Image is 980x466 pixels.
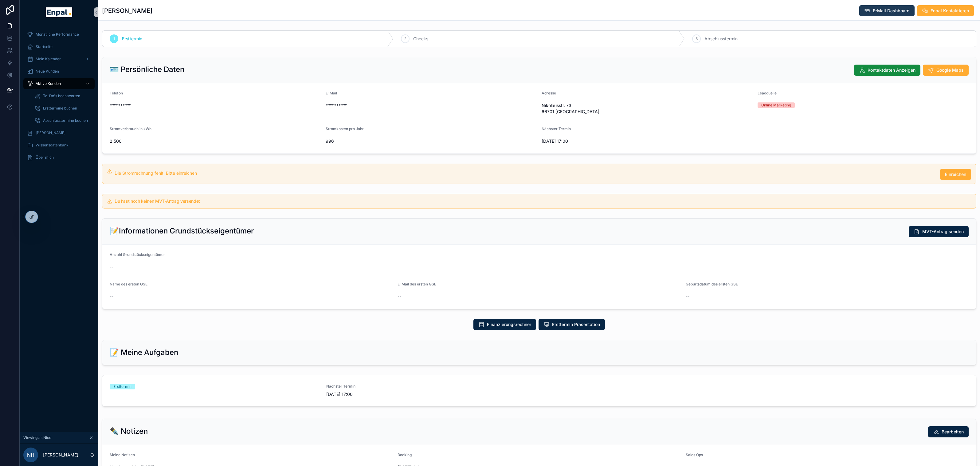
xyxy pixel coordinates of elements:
span: Über mich [36,155,54,160]
span: 2,500 [110,138,321,144]
span: [DATE] 17:00 [542,138,753,144]
span: Viewing as Nico [23,435,51,440]
button: Ersttermin Präsentation [539,319,605,330]
span: Enpal Kontaktieren [931,8,969,14]
button: Enpal Kontaktieren [917,5,974,16]
span: MVT-Antrag senden [922,229,964,235]
span: Aktive Kunden [36,81,61,86]
span: [PERSON_NAME] [36,130,65,135]
div: scrollable content [20,25,98,171]
a: Monatliche Performance [23,29,95,40]
span: Name des ersten GSE [110,282,147,286]
span: 3 [696,36,698,41]
h2: 🪪 Persönliche Daten [110,65,184,74]
span: Mein Kalender [36,57,61,62]
button: E-Mail Dashboard [859,5,915,16]
span: Nächster Termin [326,384,535,389]
a: To-Do's beantworten [31,90,95,102]
a: Wissensdatenbank [23,140,95,151]
span: NH [27,451,34,459]
p: [PERSON_NAME] [43,452,78,458]
span: Ersttermine buchen [43,106,77,111]
span: Neue Kunden [36,69,59,74]
span: Leadquelle [758,91,777,95]
span: Kontaktdaten Anzeigen [868,67,915,73]
a: ErstterminNächster Termin[DATE] 17:00 [102,375,976,406]
span: Nikolausstr. 73 66701 [GEOGRAPHIC_DATA] [542,102,753,115]
span: -- [398,293,401,300]
div: Online Marketing [761,102,791,108]
span: To-Do's beantworten [43,94,80,98]
span: Abschlusstermine buchen [43,118,88,123]
button: Bearbeiten [928,426,969,437]
img: App logo [46,7,72,17]
span: Startseite [36,44,53,49]
span: 2 [404,36,406,41]
span: Bearbeiten [942,429,964,435]
span: [DATE] 17:00 [326,391,535,397]
a: [PERSON_NAME] [23,127,95,138]
button: Kontaktdaten Anzeigen [854,65,920,76]
span: 1 [113,36,115,41]
span: E-Mail Dashboard [873,8,910,14]
a: Mein Kalender [23,54,95,65]
h2: ✒️ Notizen [110,426,148,436]
span: Wissensdatenbank [36,143,69,148]
span: Die Stromrechnung fehlt. Bitte einreichen [115,170,197,176]
span: -- [110,264,113,270]
a: Abschlusstermine buchen [31,115,95,126]
span: Booking [398,452,412,457]
span: Abschlusstermin [704,36,738,42]
a: Über mich [23,152,95,163]
span: Monatliche Performance [36,32,79,37]
span: Stromverbrauch in kWh [110,126,151,131]
span: Meine Notizen [110,452,135,457]
span: Nächster Termin [542,126,571,131]
span: Einreichen [945,171,966,177]
span: 996 [326,138,537,144]
h5: Du hast noch keinen MVT-Antrag versendet [115,199,971,203]
span: -- [110,293,113,300]
span: Telefon [110,91,123,95]
span: Adresse [542,91,556,95]
button: Einreichen [940,169,971,180]
a: Ersttermine buchen [31,103,95,114]
span: Geburtsdatum des ersten GSE [686,282,738,286]
span: Sales Ops [686,452,703,457]
span: Google Maps [936,67,964,73]
h1: [PERSON_NAME] [102,6,152,15]
a: Aktive Kunden [23,78,95,89]
span: Finanzierungsrechner [487,321,531,328]
h2: 📝 Meine Aufgaben [110,348,178,357]
span: Stromkosten pro Jahr [326,126,364,131]
a: Startseite [23,41,95,52]
span: Checks [413,36,428,42]
button: MVT-Antrag senden [909,226,969,237]
span: Anzahl Grundstückseigentümer [110,252,165,257]
span: E-Mail des ersten GSE [398,282,436,286]
span: Ersttermin [122,36,142,42]
a: Neue Kunden [23,66,95,77]
span: E-Mail [326,91,337,95]
div: Die Stromrechnung fehlt. Bitte einreichen [115,170,935,176]
button: Finanzierungsrechner [473,319,536,330]
h2: 📝Informationen Grundstückseigentümer [110,226,254,236]
span: Ersttermin Präsentation [552,321,600,328]
div: Ersttermin [113,384,131,389]
button: Google Maps [923,65,969,76]
span: -- [686,293,689,300]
